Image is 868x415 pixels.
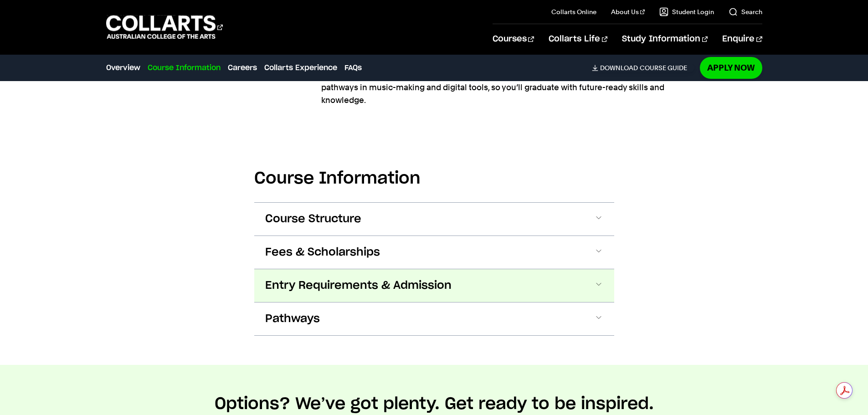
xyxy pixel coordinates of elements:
a: Collarts Experience [264,62,337,73]
a: Search [729,7,762,16]
a: Overview [106,62,140,73]
button: Entry Requirements & Admission [254,269,614,302]
a: Careers [228,62,257,73]
button: Fees & Scholarships [254,236,614,269]
button: Course Structure [254,203,614,236]
span: Fees & Scholarships [265,245,380,260]
h2: Options? We’ve got plenty. Get ready to be inspired. [215,394,654,414]
a: Enquire [722,24,762,54]
span: Entry Requirements & Admission [265,278,452,293]
a: Student Login [659,7,714,16]
a: Courses [493,24,534,54]
a: Collarts Life [549,24,607,54]
a: Course Information [148,62,221,73]
a: Study Information [622,24,708,54]
a: FAQs [344,62,362,73]
span: Course Structure [265,212,361,226]
h2: Course Information [254,169,614,189]
p: At [GEOGRAPHIC_DATA], we empower students with innovative technologies to forge new creative path... [321,56,706,107]
a: DownloadCourse Guide [592,64,694,72]
span: Download [600,64,638,72]
a: Collarts Online [551,7,596,16]
a: Apply Now [700,57,762,78]
div: Go to homepage [106,14,223,40]
span: Pathways [265,312,320,326]
a: About Us [611,7,645,16]
button: Pathways [254,302,614,335]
